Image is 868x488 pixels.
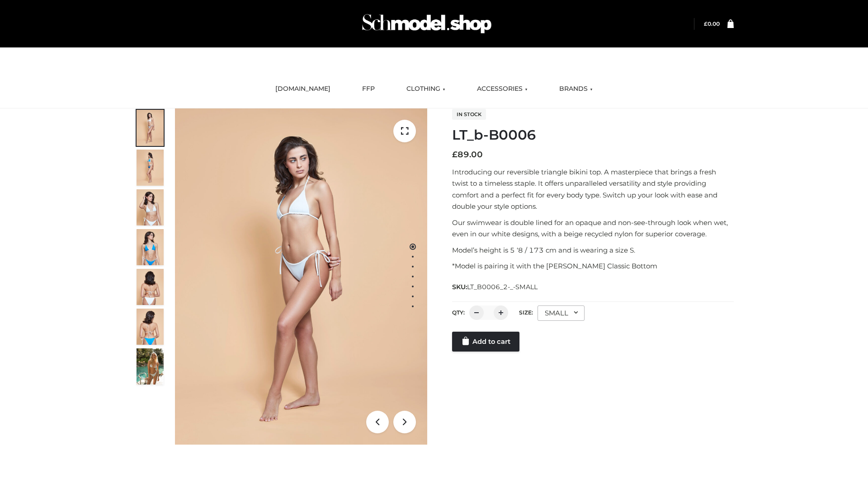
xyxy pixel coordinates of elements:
bdi: 89.00 [452,150,483,160]
img: ArielClassicBikiniTop_CloudNine_AzureSky_OW114ECO_2-scaled.jpg [137,150,164,186]
a: [DOMAIN_NAME] [269,79,337,99]
h1: LT_b-B0006 [452,127,734,143]
a: FFP [355,79,382,99]
div: SMALL [538,305,585,321]
img: Schmodel Admin 964 [359,6,495,42]
img: ArielClassicBikiniTop_CloudNine_AzureSky_OW114ECO_7-scaled.jpg [137,269,164,305]
a: ACCESSORIES [470,79,534,99]
img: Arieltop_CloudNine_AzureSky2.jpg [137,348,164,385]
img: ArielClassicBikiniTop_CloudNine_AzureSky_OW114ECO_3-scaled.jpg [137,189,164,225]
a: Add to cart [452,332,519,352]
p: Introducing our reversible triangle bikini top. A masterpiece that brings a fresh twist to a time... [452,166,734,212]
label: QTY: [452,309,465,316]
label: Size: [519,309,533,316]
span: LT_B0006_2-_-SMALL [467,283,538,291]
a: £0.00 [704,20,720,27]
img: ArielClassicBikiniTop_CloudNine_AzureSky_OW114ECO_4-scaled.jpg [137,229,164,265]
a: BRANDS [552,79,599,99]
img: ArielClassicBikiniTop_CloudNine_AzureSky_OW114ECO_1 [175,108,427,445]
p: *Model is pairing it with the [PERSON_NAME] Classic Bottom [452,260,734,272]
span: £ [704,20,708,27]
a: CLOTHING [400,79,452,99]
img: ArielClassicBikiniTop_CloudNine_AzureSky_OW114ECO_1-scaled.jpg [137,110,164,146]
p: Our swimwear is double lined for an opaque and non-see-through look when wet, even in our white d... [452,217,734,240]
span: SKU: [452,282,538,292]
img: ArielClassicBikiniTop_CloudNine_AzureSky_OW114ECO_8-scaled.jpg [137,309,164,345]
bdi: 0.00 [704,20,720,27]
span: In stock [452,109,486,120]
p: Model’s height is 5 ‘8 / 173 cm and is wearing a size S. [452,244,734,256]
span: £ [452,150,458,160]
